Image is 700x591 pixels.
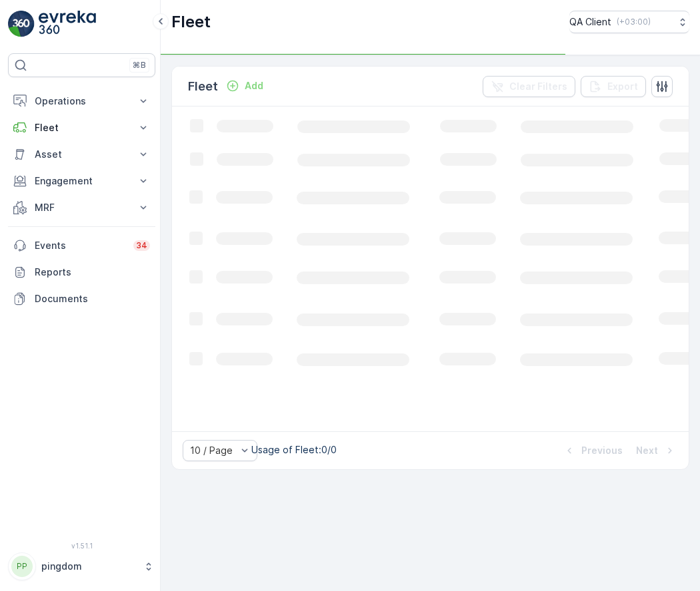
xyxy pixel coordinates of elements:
[35,201,129,214] p: MRF
[221,78,269,94] button: Add
[8,88,155,114] button: Operations
[581,444,623,457] p: Previous
[35,174,129,188] p: Engagement
[8,114,155,141] button: Fleet
[8,232,155,259] a: Events34
[636,444,658,457] p: Next
[39,11,96,37] img: logo_light-DOdMpM7g.png
[35,148,129,161] p: Asset
[136,240,147,251] p: 34
[8,286,155,312] a: Documents
[8,259,155,286] a: Reports
[483,76,575,97] button: Clear Filters
[617,17,651,27] p: ( +03:00 )
[35,266,150,279] p: Reports
[35,239,125,252] p: Events
[635,443,678,459] button: Next
[8,552,155,580] button: PPpingdom
[581,76,646,97] button: Export
[251,443,337,457] p: Usage of Fleet : 0/0
[561,443,624,459] button: Previous
[171,11,211,33] p: Fleet
[607,80,638,93] p: Export
[41,560,137,573] p: pingdom
[8,542,155,550] span: v 1.51.1
[509,80,567,93] p: Clear Filters
[133,60,146,71] p: ⌘B
[35,95,129,108] p: Operations
[8,194,155,221] button: MRF
[8,11,35,37] img: logo
[8,141,155,168] button: Asset
[11,556,33,577] div: PP
[35,121,129,134] p: Fleet
[569,11,689,33] button: QA Client(+03:00)
[8,168,155,194] button: Engagement
[35,292,150,305] p: Documents
[569,15,611,29] p: QA Client
[188,77,218,96] p: Fleet
[245,79,263,93] p: Add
